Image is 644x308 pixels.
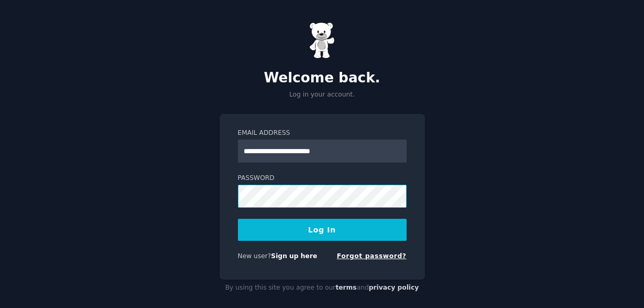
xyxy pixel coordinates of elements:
[238,252,271,260] span: New user?
[220,280,425,296] div: By using this site you agree to our and
[309,22,335,59] img: Gummy Bear
[238,174,407,183] label: Password
[271,252,317,260] a: Sign up here
[220,90,425,100] p: Log in your account.
[369,284,419,291] a: privacy policy
[335,284,356,291] a: terms
[337,252,407,260] a: Forgot password?
[238,129,407,138] label: Email Address
[238,219,407,241] button: Log In
[220,70,425,87] h2: Welcome back.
